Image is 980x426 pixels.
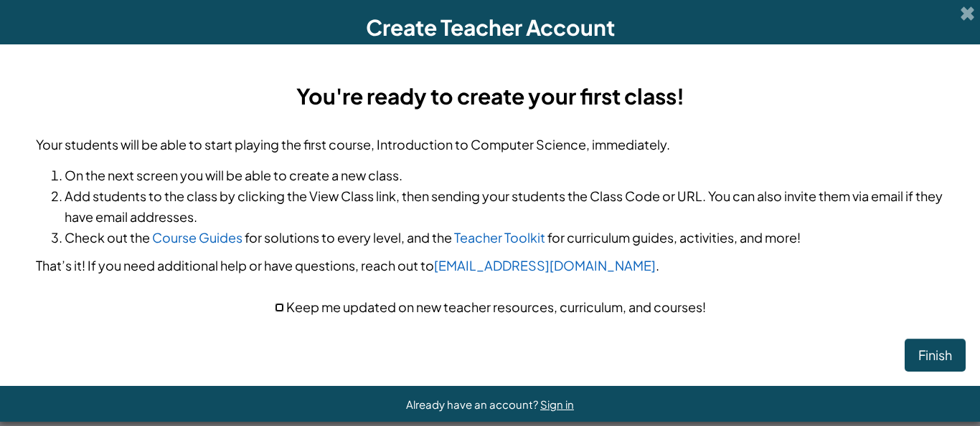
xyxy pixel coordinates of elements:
[245,229,452,246] span: for solutions to every level, and the
[36,134,944,155] p: Your students will be able to start playing the first course, Introduction to Computer Science, i...
[366,14,615,41] span: Create Teacher Account
[65,165,944,185] li: On the next screen you will be able to create a new class.
[905,339,966,372] button: Finish
[65,229,150,246] span: Check out the
[547,229,801,246] span: for curriculum guides, activities, and more!
[540,397,574,411] a: Sign in
[65,185,944,227] li: Add students to the class by clicking the View Class link, then sending your students the Class C...
[36,80,944,112] h3: You're ready to create your first class!
[284,299,706,315] span: Keep me updated on new teacher resources, curriculum, and courses!
[152,229,242,246] a: Course Guides
[406,397,540,411] span: Already have an account?
[434,257,656,273] a: [EMAIL_ADDRESS][DOMAIN_NAME]
[36,257,659,273] span: That’s it! If you need additional help or have questions, reach out to .
[454,229,545,246] a: Teacher Toolkit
